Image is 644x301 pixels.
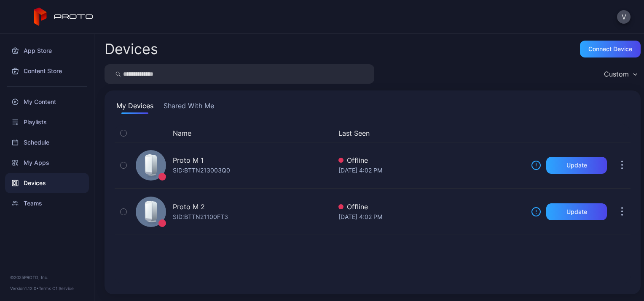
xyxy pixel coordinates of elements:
[338,128,521,138] button: Last Seen
[546,157,607,174] button: Update
[617,10,631,24] button: V
[173,202,205,212] div: Proto M 2
[5,61,89,81] a: Content Store
[600,64,641,84] button: Custom
[5,112,89,132] a: Playlists
[173,212,228,222] div: SID: BTTN21100FT3
[5,193,89,213] a: Teams
[580,41,641,57] button: Connect device
[162,101,216,114] button: Shared With Me
[5,41,89,61] a: App Store
[338,155,524,165] div: Offline
[338,202,524,212] div: Offline
[5,173,89,193] a: Devices
[39,286,74,291] a: Terms Of Service
[566,208,587,215] div: Update
[566,162,587,169] div: Update
[588,46,632,52] div: Connect device
[5,153,89,173] a: My Apps
[338,165,524,175] div: [DATE] 4:02 PM
[173,128,191,138] button: Name
[10,286,39,291] span: Version 1.12.0 •
[528,128,604,138] div: Update Device
[115,101,155,114] button: My Devices
[546,203,607,220] button: Update
[604,70,629,78] div: Custom
[173,155,204,165] div: Proto M 1
[614,128,631,138] div: Options
[5,132,89,153] a: Schedule
[338,212,524,222] div: [DATE] 4:02 PM
[5,92,89,112] a: My Content
[173,165,230,175] div: SID: BTTN213003Q0
[10,274,84,281] div: © 2025 PROTO, Inc.
[105,41,158,57] h2: Devices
